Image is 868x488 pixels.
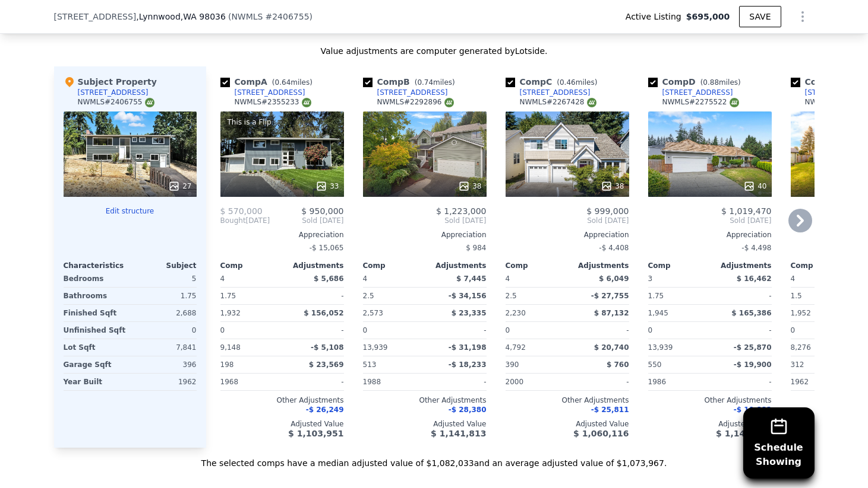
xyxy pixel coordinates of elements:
span: 3 [648,275,653,283]
div: - [285,374,344,390]
div: 1.5 [791,288,850,304]
span: -$ 34,156 [449,292,487,300]
div: NWMLS # 2292896 [377,97,454,107]
div: 40 [743,180,766,192]
span: 1,945 [648,309,668,317]
span: 0.88 [703,78,719,87]
span: 13,939 [648,343,673,352]
span: 0.64 [275,78,291,87]
div: Adjusted Value [363,419,487,429]
img: NWMLS Logo [587,98,596,107]
a: [STREET_ADDRESS] [363,88,448,97]
img: NWMLS Logo [302,98,311,107]
span: $ 23,335 [452,309,487,317]
div: Other Adjustments [648,395,772,405]
div: - [712,322,772,339]
span: -$ 28,380 [449,406,487,414]
span: $695,000 [686,11,730,23]
div: 1.75 [132,288,197,304]
div: 2000 [506,374,565,390]
div: Unfinished Sqft [64,322,128,339]
span: -$ 19,900 [734,361,772,369]
span: $ 760 [607,361,629,369]
div: 1988 [363,374,422,390]
div: Garage Sqft [64,356,128,373]
span: Active Listing [626,11,686,23]
div: [DATE] [220,216,270,225]
div: NWMLS # 2275522 [662,97,739,107]
div: Year Built [64,374,128,390]
a: [STREET_ADDRESS] [648,88,733,97]
span: 4 [220,275,225,283]
span: [STREET_ADDRESS] [54,11,137,23]
div: [STREET_ADDRESS] [377,88,448,97]
div: - [285,322,344,339]
div: Adjusted Value [506,419,629,429]
span: NWMLS [231,12,263,21]
div: 2,688 [132,305,197,321]
span: 2,573 [363,309,383,317]
span: 198 [220,361,234,369]
div: Bedrooms [64,270,128,287]
div: The selected comps have a median adjusted value of $1,082,033 and an average adjusted value of $1... [54,448,815,469]
div: [STREET_ADDRESS] [662,88,733,97]
span: 0.74 [417,78,433,87]
div: Characteristics [64,261,130,270]
span: 1,952 [791,309,811,317]
span: 4,792 [506,343,526,352]
div: 33 [315,180,339,192]
span: , WA 98036 [181,12,226,21]
div: 2.5 [363,288,422,304]
div: 5 [132,270,197,287]
span: $ 1,223,000 [436,206,487,216]
div: Comp [791,261,853,270]
div: 38 [601,180,624,192]
button: Edit structure [64,206,197,216]
span: $ 1,060,116 [573,429,629,438]
div: Comp B [363,76,460,88]
span: $ 87,132 [594,309,629,317]
span: 550 [648,361,662,369]
div: ( ) [228,11,313,23]
div: Adjustments [282,261,344,270]
div: 0 [132,322,197,339]
span: 4 [363,275,368,283]
div: Subject Property [64,76,157,88]
div: - [570,322,629,339]
span: $ 165,386 [731,309,771,317]
span: -$ 10,882 [734,406,772,414]
div: [STREET_ADDRESS] [235,88,305,97]
span: Sold [DATE] [648,216,772,225]
span: 4 [791,275,796,283]
span: # 2406755 [265,12,309,21]
div: 27 [168,180,191,192]
a: [STREET_ADDRESS] [506,88,591,97]
div: 7,841 [132,339,197,356]
span: $ 23,569 [309,361,344,369]
div: 1.75 [220,288,280,304]
span: -$ 27,755 [591,292,629,300]
button: ScheduleShowing [743,407,815,479]
span: $ 950,000 [301,206,343,216]
span: $ 570,000 [220,206,263,216]
span: $ 156,052 [304,309,343,317]
span: 0 [363,326,368,334]
span: 513 [363,361,377,369]
span: 0 [791,326,796,334]
div: Finished Sqft [64,305,128,321]
div: - [712,374,772,390]
span: Sold [DATE] [506,216,629,225]
div: Comp [648,261,710,270]
span: 1,932 [220,309,241,317]
div: Adjustments [710,261,772,270]
div: - [427,322,487,339]
span: ( miles) [696,78,746,87]
span: $ 6,049 [599,275,629,283]
span: $ 1,103,951 [288,429,343,438]
div: 1968 [220,374,280,390]
span: $ 1,144,665 [716,429,771,438]
span: 312 [791,361,804,369]
img: NWMLS Logo [145,98,154,107]
div: Comp D [648,76,746,88]
span: -$ 18,233 [449,361,487,369]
